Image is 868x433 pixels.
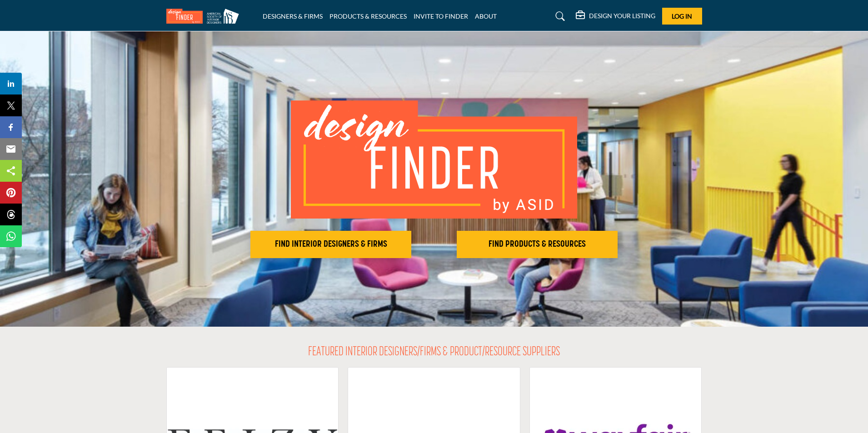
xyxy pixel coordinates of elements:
[414,12,468,20] a: INVITE TO FINDER
[576,11,655,22] div: DESIGN YOUR LISTING
[250,231,411,258] button: FIND INTERIOR DESIGNERS & FIRMS
[263,12,323,20] a: DESIGNERS & FIRMS
[459,239,615,250] h2: FIND PRODUCTS & RESOURCES
[329,12,407,20] a: PRODUCTS & RESOURCES
[672,12,692,20] span: Log In
[457,231,618,258] button: FIND PRODUCTS & RESOURCES
[253,239,409,250] h2: FIND INTERIOR DESIGNERS & FIRMS
[475,12,497,20] a: ABOUT
[547,9,571,24] a: Search
[166,9,244,24] img: Site Logo
[662,8,702,25] button: Log In
[308,345,560,360] h2: FEATURED INTERIOR DESIGNERS/FIRMS & PRODUCT/RESOURCE SUPPLIERS
[291,100,577,219] img: image
[589,12,655,20] h5: DESIGN YOUR LISTING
